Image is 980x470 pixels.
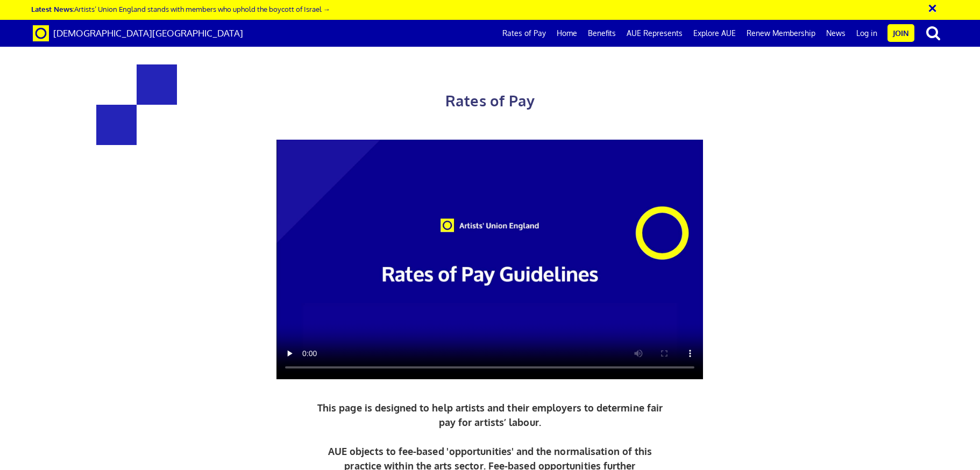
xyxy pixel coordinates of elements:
a: Rates of Pay [497,20,551,47]
a: Latest News:Artists’ Union England stands with members who uphold the boycott of Israel → [31,4,330,13]
a: Benefits [583,20,621,47]
strong: Latest News: [31,4,74,13]
span: Rates of Pay [445,91,535,110]
a: Home [551,20,583,47]
a: AUE Represents [621,20,688,47]
a: Log in [851,20,883,47]
button: search [917,21,950,44]
a: News [821,20,851,47]
a: Renew Membership [741,20,821,47]
a: Explore AUE [688,20,741,47]
a: Brand [DEMOGRAPHIC_DATA][GEOGRAPHIC_DATA] [25,20,251,47]
a: Join [887,24,914,42]
span: [DEMOGRAPHIC_DATA][GEOGRAPHIC_DATA] [53,27,243,39]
